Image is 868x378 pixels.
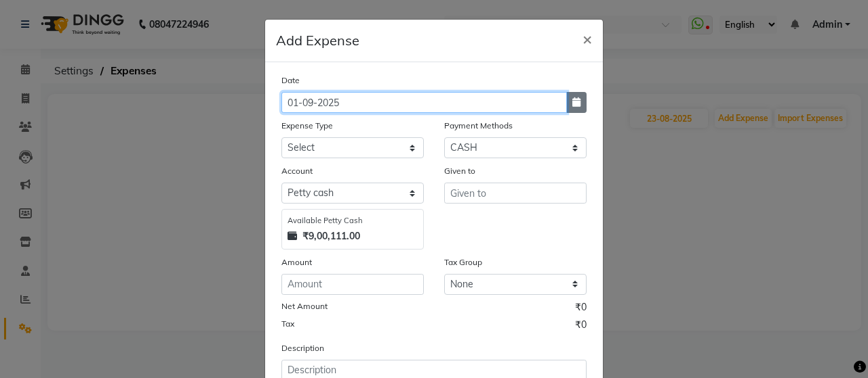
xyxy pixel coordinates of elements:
label: Description [281,342,324,354]
label: Given to [444,165,475,177]
label: Expense Type [281,120,333,132]
label: Amount [281,256,312,268]
strong: ₹9,00,111.00 [302,229,360,243]
button: Close [572,20,603,57]
div: Available Petty Cash [288,215,418,227]
label: Account [281,165,313,177]
label: Tax [281,318,294,330]
label: Tax Group [444,256,482,268]
h5: Add Expense [276,30,359,51]
label: Payment Methods [444,120,513,132]
span: ₹0 [575,300,587,318]
label: Net Amount [281,300,328,312]
span: ₹0 [575,318,587,335]
label: Date [281,74,300,87]
input: Amount [281,274,424,295]
input: Given to [444,183,587,204]
span: × [583,28,592,49]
